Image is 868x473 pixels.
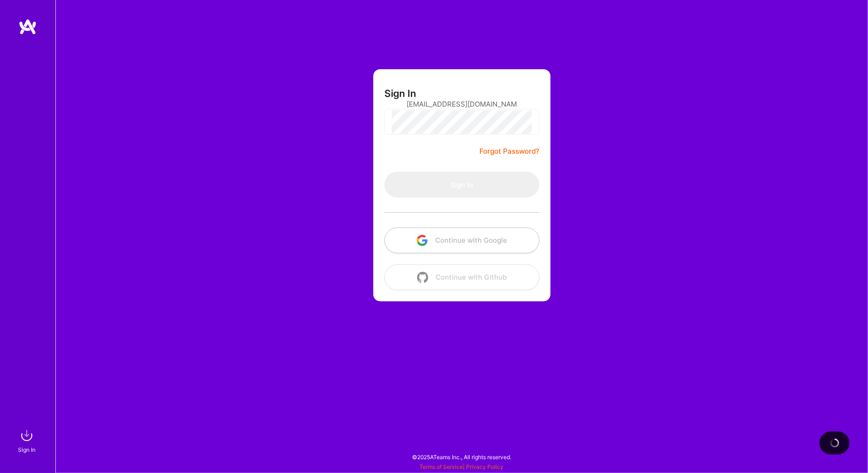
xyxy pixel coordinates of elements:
[417,235,428,246] img: icon
[828,437,841,449] img: loading
[417,272,428,283] img: icon
[407,92,517,116] input: Email...
[384,172,539,198] button: Sign In
[55,445,868,468] div: © 2025 ATeams Inc., All rights reserved.
[18,18,37,35] img: logo
[479,146,539,157] a: Forgot Password?
[384,264,539,290] button: Continue with Github
[384,228,539,253] button: Continue with Google
[18,426,36,445] img: sign in
[420,463,504,470] span: |
[19,426,36,455] a: sign inSign In
[467,463,504,470] a: Privacy Policy
[384,88,416,99] h3: Sign In
[18,445,36,455] div: Sign In
[420,463,463,470] a: Terms of Service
